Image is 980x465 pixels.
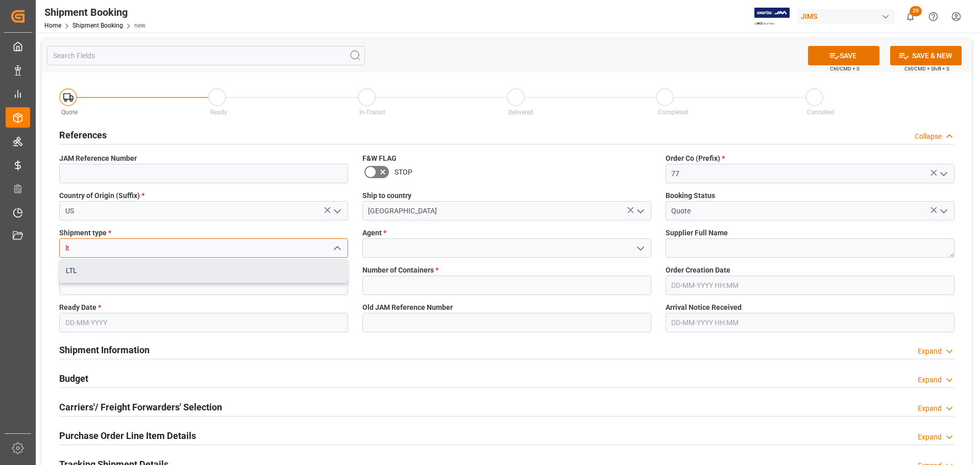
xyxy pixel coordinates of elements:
[922,5,945,28] button: Help Center
[910,6,922,16] span: 29
[666,276,954,295] input: DD-MM-YYYY HH:MM
[359,109,385,116] span: In-Transit
[658,109,688,116] span: Completed
[807,109,834,116] span: Cancelled
[666,228,728,238] span: Supplier Full Name
[666,153,725,164] span: Order Co (Prefix)
[904,65,949,72] span: Ctrl/CMD + Shift + S
[59,153,137,164] span: JAM Reference Number
[915,131,942,142] div: Collapse
[666,265,730,276] span: Order Creation Date
[918,403,942,414] div: Expand
[61,109,78,116] span: Quote
[918,346,942,357] div: Expand
[72,22,123,29] a: Shipment Booking
[60,259,348,282] div: LTL
[59,372,88,385] h2: Budget
[666,313,954,332] input: DD-MM-YYYY HH:MM
[508,109,533,116] span: Delivered
[890,46,962,65] button: SAVE & NEW
[395,167,412,178] span: STOP
[47,46,365,65] input: Search Fields
[59,343,150,357] h2: Shipment Information
[59,313,348,332] input: DD-MM-YYYY
[210,109,227,116] span: Ready
[830,65,860,72] span: Ctrl/CMD + S
[44,22,61,29] a: Home
[329,240,344,256] button: close menu
[797,7,899,26] button: JIMS
[44,5,145,20] div: Shipment Booking
[59,201,348,221] input: Type to search/select
[362,302,453,313] span: Old JAM Reference Number
[362,153,397,164] span: F&W FLAG
[666,190,715,201] span: Booking Status
[918,375,942,385] div: Expand
[918,432,942,443] div: Expand
[632,240,647,256] button: open menu
[935,203,950,219] button: open menu
[362,190,411,201] span: Ship to country
[666,302,742,313] span: Arrival Notice Received
[808,46,879,65] button: SAVE
[935,166,950,182] button: open menu
[59,128,107,142] h2: References
[59,190,144,201] span: Country of Origin (Suffix)
[59,400,222,414] h2: Carriers'/ Freight Forwarders' Selection
[632,203,647,219] button: open menu
[362,265,438,276] span: Number of Containers
[59,429,196,443] h2: Purchase Order Line Item Details
[59,302,101,313] span: Ready Date
[899,5,922,28] button: show 29 new notifications
[797,9,895,24] div: JIMS
[59,228,111,238] span: Shipment type
[754,8,790,26] img: Exertis%20JAM%20-%20Email%20Logo.jpg_1722504956.jpg
[362,228,386,238] span: Agent
[329,203,344,219] button: open menu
